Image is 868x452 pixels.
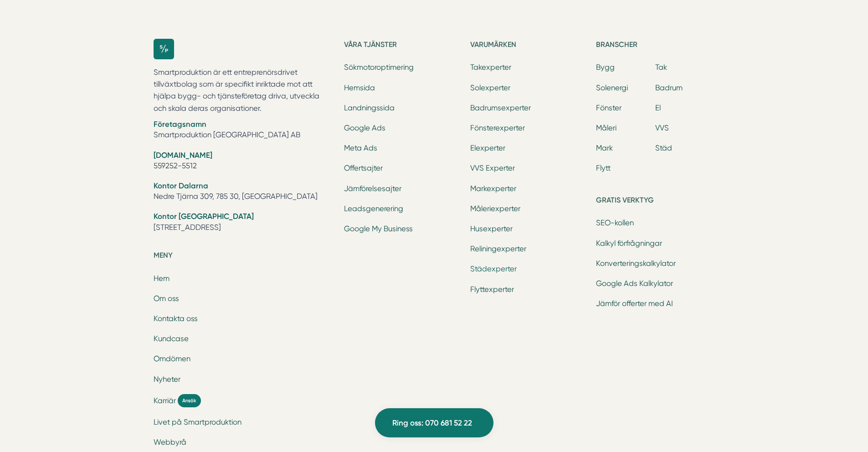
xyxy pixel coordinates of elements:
[154,334,189,343] a: Kundcase
[154,249,334,264] h5: Meny
[470,83,510,92] a: Solexperter
[596,279,673,288] a: Google Ads Kalkylator
[344,104,395,112] a: Landningssida
[154,212,254,221] strong: Kontor [GEOGRAPHIC_DATA]
[154,181,334,204] li: Nedre Tjärna 309, 785 30, [GEOGRAPHIC_DATA]
[178,394,201,407] span: Ansök
[154,375,180,384] a: Nyheter
[470,244,526,253] a: Reliningexperter
[344,164,383,172] a: Offertsajter
[470,104,531,112] a: Badrumsexperter
[596,144,613,152] a: Mark
[154,181,208,190] strong: Kontor Dalarna
[596,63,615,72] a: Bygg
[392,417,472,429] span: Ring oss: 070 681 52 22
[154,418,241,426] a: Livet på Smartproduktion
[470,124,525,132] a: Fönsterexperter
[596,259,676,268] a: Konverteringskalkylator
[596,239,662,248] a: Kalkyl förfrågningar
[154,314,198,323] a: Kontakta oss
[154,119,206,129] strong: Företagsnamn
[375,408,493,437] a: Ring oss: 070 681 52 22
[596,194,714,209] h5: Gratis verktyg
[470,204,520,213] a: Måleriexperter
[344,63,414,72] a: Sökmotoroptimering
[344,204,403,213] a: Leadsgenerering
[154,119,334,142] li: Smartproduktion [GEOGRAPHIC_DATA] AB
[596,299,673,308] a: Jämför offerter med AI
[596,218,634,227] a: SEO-kollen
[344,39,462,53] h5: Våra tjänster
[470,184,516,193] a: Markexperter
[470,63,511,72] a: Takexperter
[655,104,661,112] a: El
[596,39,714,53] h5: Branscher
[470,265,517,273] a: Städexperter
[344,184,401,193] a: Jämförelsesajter
[596,104,621,112] a: Fönster
[344,144,377,152] a: Meta Ads
[154,67,334,115] p: Smartproduktion är ett entreprenörsdrivet tillväxtbolag som är specifikt inriktade mot att hjälpa...
[596,164,611,172] a: Flytt
[344,224,413,233] a: Google My Business
[596,124,616,132] a: Måleri
[154,394,334,407] a: Karriär Ansök
[470,144,505,152] a: Elexperter
[470,39,589,53] h5: Varumärken
[655,144,672,152] a: Städ
[154,151,212,160] strong: [DOMAIN_NAME]
[470,285,514,294] a: Flyttexperter
[154,274,169,283] a: Hem
[154,354,190,363] a: Omdömen
[154,395,176,406] span: Karriär
[655,63,667,72] a: Tak
[596,83,628,92] a: Solenergi
[655,124,669,132] a: VVS
[344,124,385,132] a: Google Ads
[470,164,515,172] a: VVS Experter
[154,211,334,234] li: [STREET_ADDRESS]
[154,294,179,303] a: Om oss
[154,438,186,447] a: Webbyrå
[655,83,683,92] a: Badrum
[470,224,513,233] a: Husexperter
[154,150,334,173] li: 559252-5512
[344,83,375,92] a: Hemsida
